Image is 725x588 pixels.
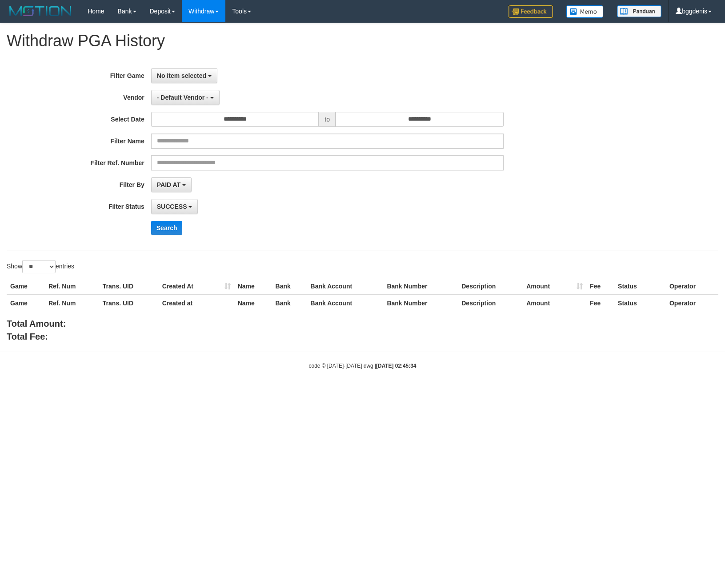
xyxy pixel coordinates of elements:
[586,278,614,295] th: Fee
[45,295,99,311] th: Ref. Num
[458,278,523,295] th: Description
[666,278,718,295] th: Operator
[307,295,384,311] th: Bank Account
[159,278,234,295] th: Created At
[272,278,307,295] th: Bank
[151,68,217,83] button: No item selected
[159,295,234,311] th: Created at
[7,278,45,295] th: Game
[99,278,159,295] th: Trans. UID
[566,5,604,18] img: Button%20Memo.svg
[7,319,66,328] b: Total Amount:
[45,278,99,295] th: Ref. Num
[7,32,718,50] h1: Withdraw PGA History
[383,278,458,295] th: Bank Number
[614,295,666,311] th: Status
[376,363,416,369] strong: [DATE] 02:45:34
[458,295,523,311] th: Description
[157,181,180,188] span: PAID AT
[157,72,206,79] span: No item selected
[7,295,45,311] th: Game
[151,199,198,214] button: SUCCESS
[666,295,718,311] th: Operator
[523,278,586,295] th: Amount
[7,332,48,341] b: Total Fee:
[151,221,183,235] button: Search
[586,295,614,311] th: Fee
[234,278,272,295] th: Name
[614,278,666,295] th: Status
[157,203,187,210] span: SUCCESS
[151,177,192,192] button: PAID AT
[157,94,208,101] span: - Default Vendor -
[234,295,272,311] th: Name
[151,90,220,105] button: - Default Vendor -
[617,5,661,17] img: panduan.png
[509,5,553,18] img: Feedback.jpg
[99,295,159,311] th: Trans. UID
[319,112,336,127] span: to
[309,363,417,369] small: code © [DATE]-[DATE] dwg |
[7,260,74,273] label: Show entries
[383,295,458,311] th: Bank Number
[523,295,586,311] th: Amount
[272,295,307,311] th: Bank
[22,260,56,273] select: Showentries
[307,278,384,295] th: Bank Account
[7,4,74,18] img: MOTION_logo.png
